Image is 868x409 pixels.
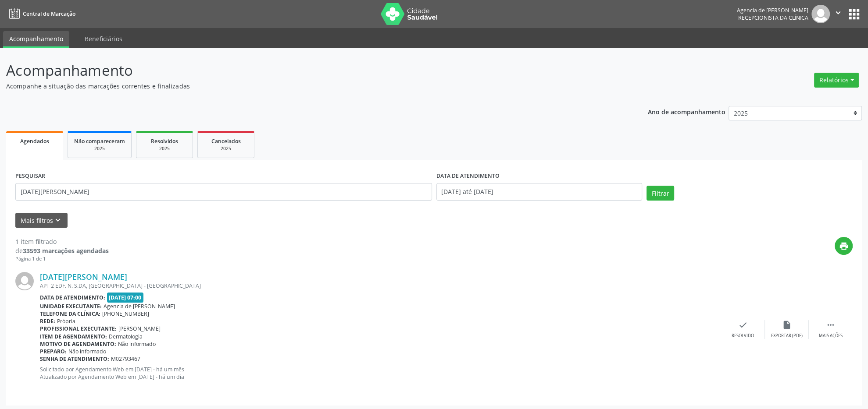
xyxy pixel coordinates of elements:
span: [PHONE_NUMBER] [102,310,149,317]
p: Ano de acompanhamento [648,106,725,117]
i: keyboard_arrow_down [53,215,63,225]
span: Resolvidos [151,138,178,145]
input: Nome, código do beneficiário ou CPF [15,183,432,201]
b: Profissional executante: [40,325,117,332]
b: Senha de atendimento: [40,355,109,363]
span: Cancelados [211,138,241,145]
img: img [811,5,830,23]
i: check [738,320,748,330]
span: Não informado [118,340,156,348]
img: img [15,272,34,290]
b: Rede: [40,317,55,325]
label: DATA DE ATENDIMENTO [436,169,500,183]
i: print [839,241,849,251]
button: apps [847,7,862,22]
button: Mais filtroskeyboard_arrow_down [15,213,68,228]
b: Data de atendimento: [40,294,105,301]
a: Central de Marcação [6,7,75,21]
strong: 33593 marcações agendadas [23,247,109,255]
button:  [830,5,847,23]
div: Resolvido [732,333,754,339]
span: Agendados [20,138,49,145]
span: Agencia de [PERSON_NAME] [104,303,175,310]
span: M02793467 [111,355,140,363]
p: Acompanhamento [6,60,605,81]
div: 1 item filtrado [15,237,109,246]
span: Própria [57,317,75,325]
div: Mais ações [819,333,843,339]
div: 2025 [204,145,248,152]
span: [PERSON_NAME] [118,325,161,332]
a: [DATE][PERSON_NAME] [40,272,127,282]
div: APT 2 EDF. N. S.DA, [GEOGRAPHIC_DATA] - [GEOGRAPHIC_DATA] [40,282,721,289]
b: Item de agendamento: [40,333,107,340]
div: Exportar (PDF) [771,333,803,339]
i:  [826,320,836,330]
input: Selecione um intervalo [436,183,643,201]
div: 2025 [143,145,186,152]
button: Relatórios [814,73,859,88]
a: Beneficiários [79,31,129,46]
button: Filtrar [647,186,674,201]
label: PESQUISAR [15,169,45,183]
div: de [15,246,109,255]
b: Motivo de agendamento: [40,340,116,348]
a: Acompanhamento [3,31,69,48]
b: Telefone da clínica: [40,310,100,317]
div: 2025 [74,145,125,152]
span: Dermatologia [109,333,143,340]
button: print [835,237,853,255]
div: Agencia de [PERSON_NAME] [737,7,808,14]
div: Página 1 de 1 [15,255,109,263]
i:  [833,8,843,18]
p: Solicitado por Agendamento Web em [DATE] - há um mês Atualizado por Agendamento Web em [DATE] - h... [40,366,721,381]
b: Preparo: [40,348,67,355]
span: Central de Marcação [23,10,75,18]
span: Recepcionista da clínica [738,14,808,21]
span: Não compareceram [74,138,125,145]
i: insert_drive_file [782,320,792,330]
span: [DATE] 07:00 [107,293,144,303]
b: Unidade executante: [40,303,102,310]
p: Acompanhe a situação das marcações correntes e finalizadas [6,81,605,91]
span: Não informado [68,348,106,355]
